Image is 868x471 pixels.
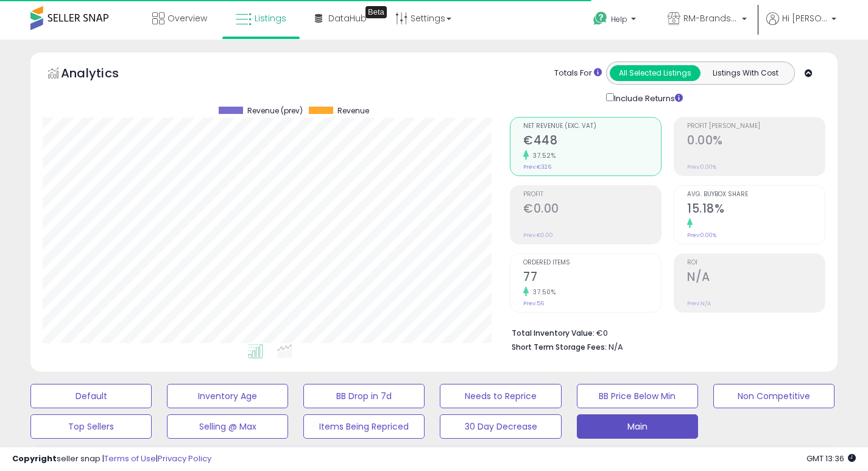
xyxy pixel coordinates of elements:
small: Prev: 0.00% [687,163,716,171]
h2: N/A [687,270,825,286]
button: BB Drop in 7d [303,384,425,408]
button: BB Price Below Min [577,384,698,408]
div: Include Returns [597,91,697,105]
i: Get Help [593,11,608,26]
a: Privacy Policy [158,453,211,464]
span: Profit [523,191,661,198]
span: ROI [687,260,825,266]
h5: Analytics [61,65,143,85]
span: Listings [255,12,286,24]
span: Revenue [337,107,369,115]
span: N/A [609,341,623,353]
h2: 15.18% [687,202,825,218]
button: Inventory Age [167,384,288,408]
h2: €0.00 [523,202,661,218]
h2: €448 [523,133,661,150]
small: Prev: 56 [523,300,544,307]
button: Listings With Cost [700,65,791,81]
button: Selling @ Max [167,414,288,439]
div: Tooltip anchor [365,6,387,18]
small: Prev: N/A [687,300,711,307]
span: DataHub [328,12,367,24]
span: Ordered Items [523,260,661,266]
div: Totals For [554,68,602,79]
small: 37.50% [529,288,556,297]
li: €0 [512,325,816,339]
a: Help [584,2,648,40]
strong: Copyright [12,453,57,464]
small: Prev: €326 [523,163,551,171]
b: Short Term Storage Fees: [512,342,607,352]
small: Prev: €0.00 [523,232,553,239]
span: Revenue (prev) [247,107,303,115]
span: Overview [168,12,207,24]
h2: 0.00% [687,133,825,150]
span: Avg. Buybox Share [687,191,825,198]
button: Top Sellers [30,414,152,439]
span: Help [611,14,627,24]
button: Main [577,414,698,439]
button: Items Being Repriced [303,414,425,439]
small: 37.52% [529,151,556,160]
button: Needs to Reprice [440,384,561,408]
div: seller snap | | [12,453,211,465]
span: 2025-08-11 13:36 GMT [806,453,856,464]
span: Net Revenue (Exc. VAT) [523,123,661,130]
span: Profit [PERSON_NAME] [687,123,825,130]
button: Default [30,384,152,408]
span: RM-Brands (DE) [683,12,738,24]
a: Terms of Use [104,453,156,464]
button: All Selected Listings [610,65,700,81]
small: Prev: 0.00% [687,232,716,239]
button: Non Competitive [713,384,834,408]
button: 30 Day Decrease [440,414,561,439]
h2: 77 [523,270,661,286]
span: Hi [PERSON_NAME] [782,12,828,24]
b: Total Inventory Value: [512,328,595,338]
a: Hi [PERSON_NAME] [766,12,836,40]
